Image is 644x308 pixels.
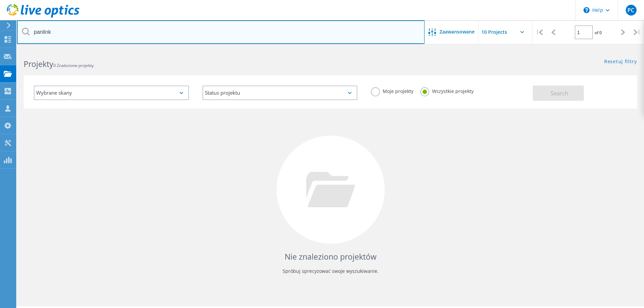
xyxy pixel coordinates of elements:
[630,20,644,44] div: |
[30,266,630,277] p: Spróbuj sprecyzować swoje wyszukiwanie.
[595,30,602,35] span: of 0
[604,59,637,65] a: Resetuj filtry
[30,251,630,262] h4: Nie znaleziono projektów
[583,7,590,13] svg: \n
[34,86,189,100] div: Wybrane skany
[24,58,53,69] b: Projekty
[420,87,474,94] label: Wszystkie projekty
[7,14,79,19] a: Live Optics Dashboard
[17,20,425,44] input: Wyszukaj projekty według nazwy, właściciela, identyfikatora, firmy itp.
[533,86,584,101] button: Search
[627,7,634,13] span: PC
[532,20,546,44] div: |
[202,86,358,100] div: Status projektu
[551,90,568,97] span: Search
[371,87,413,94] label: Moje projekty
[53,63,94,68] span: 0 Znalezione projekty
[439,29,475,34] span: Zaawansowane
